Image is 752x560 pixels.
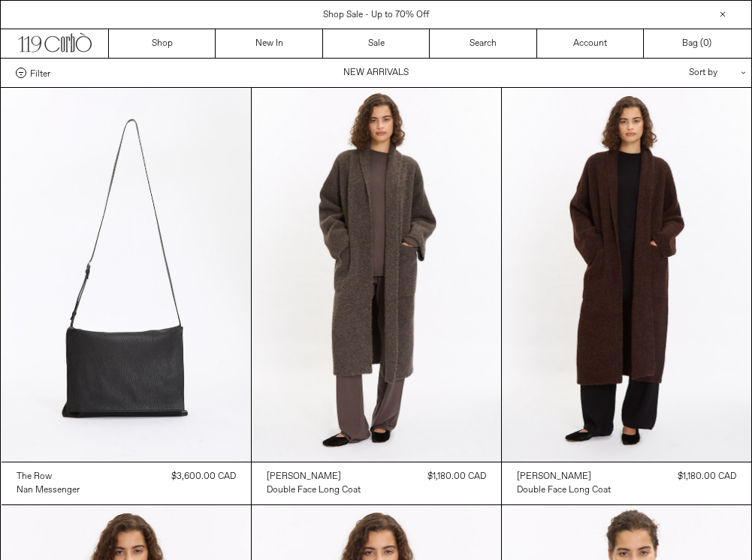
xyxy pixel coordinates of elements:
[216,29,322,58] a: New In
[267,470,361,483] a: [PERSON_NAME]
[323,9,429,21] a: Shop Sale - Up to 70% Off
[703,37,711,50] span: )
[644,29,750,58] a: Bag ()
[601,59,736,87] div: Sort by
[267,483,361,497] a: Double Face Long Coat
[17,483,80,497] a: Nan Messenger
[2,88,251,462] img: The Row Nan Messenger Bag
[30,68,50,78] span: Filter
[17,484,80,497] div: Nan Messenger
[537,29,644,58] a: Account
[427,470,486,483] div: $1,180.00 CAD
[703,38,708,50] span: 0
[517,470,611,483] a: [PERSON_NAME]
[517,484,611,497] div: Double Face Long Coat
[267,484,361,497] div: Double Face Long Coat
[267,471,341,483] div: [PERSON_NAME]
[17,471,52,483] div: The Row
[323,29,430,58] a: Sale
[678,470,736,483] div: $1,180.00 CAD
[109,29,216,58] a: Shop
[17,470,80,483] a: The Row
[171,470,236,483] div: $3,600.00 CAD
[502,88,751,462] img: Lauren Manoogian Double Face Long Coat in merlot
[517,471,591,483] div: [PERSON_NAME]
[252,88,501,462] img: Lauren Manoogian Double Face Long Coat in grey taupe
[517,483,611,497] a: Double Face Long Coat
[430,29,536,58] a: Search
